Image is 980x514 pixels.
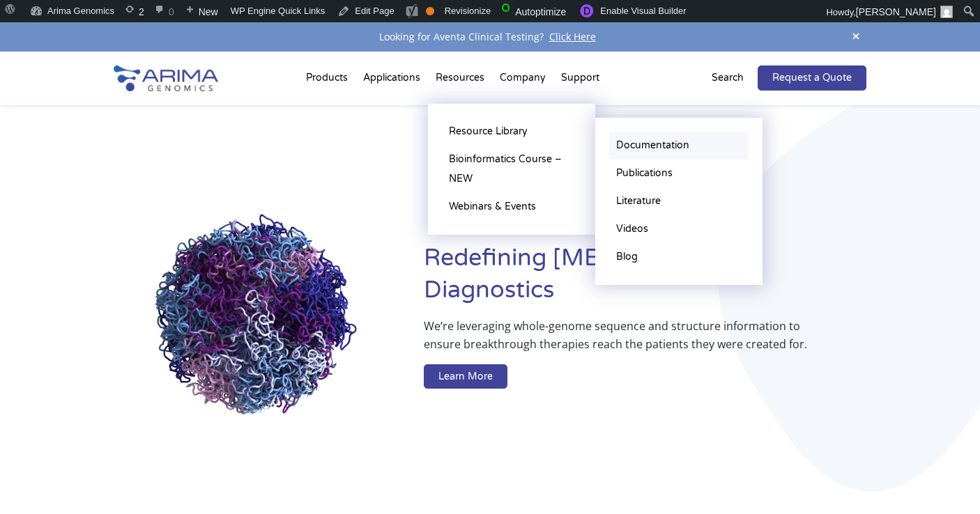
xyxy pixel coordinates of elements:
[424,242,866,317] h1: Redefining [MEDICAL_DATA] Diagnostics
[426,7,434,15] div: OK
[114,28,866,46] div: Looking for Aventa Clinical Testing?
[424,364,507,389] a: Learn More
[442,146,581,193] a: Bioinformatics Course – NEW
[609,187,749,215] a: Literature
[856,6,936,17] span: [PERSON_NAME]
[544,30,602,43] a: Click Here
[609,159,749,187] a: Publications
[609,215,749,243] a: Videos
[442,193,581,221] a: Webinars & Events
[609,243,749,271] a: Blog
[910,447,980,514] iframe: Chat Widget
[712,69,744,87] p: Search
[758,65,866,91] a: Request a Quote
[442,118,581,146] a: Resource Library
[424,317,811,364] p: We’re leveraging whole-genome sequence and structure information to ensure breakthrough therapies...
[114,65,218,91] img: Arima-Genomics-logo
[609,132,749,159] a: Documentation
